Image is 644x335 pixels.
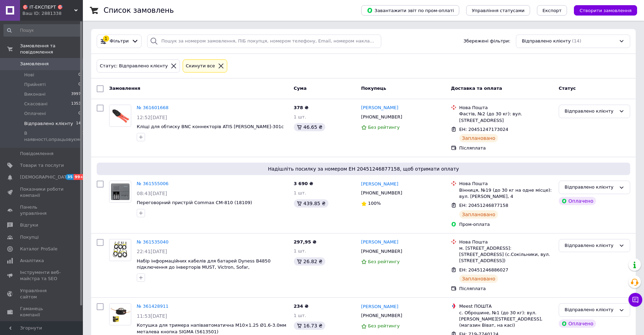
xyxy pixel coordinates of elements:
a: № 361555006 [137,181,169,186]
div: Ваш ID: 2881338 [22,10,83,17]
span: 14 [76,121,81,127]
div: Cкинути все [184,63,217,70]
span: 234 ₴ [294,304,309,309]
a: № 361428911 [137,304,169,309]
span: Прийняті [24,82,46,88]
div: Оплачено [559,319,596,328]
span: 1 шт. [294,248,306,253]
input: Пошук за номером замовлення, ПІБ покупця, номером телефону, Email, номером накладної [147,35,381,48]
span: Завантажити звіт по пром-оплаті [367,7,454,13]
span: 0 [78,72,81,78]
span: Без рейтингу [368,259,400,264]
div: Вінниця, №19 (до 30 кг на одне місце): вул. [PERSON_NAME], 4 [459,187,553,200]
a: Переговорний пристрій Commax CM-810 (18109) [137,200,252,205]
span: Аналітика [20,258,44,264]
span: 3 690 ₴ [294,181,313,186]
span: Нові [24,72,34,78]
span: Відправлено клієнту [522,38,570,45]
img: Фото товару [109,181,131,202]
span: Виконані [24,91,46,97]
div: Післяплата [459,286,553,292]
a: № 361601668 [137,105,169,110]
span: 1353 [71,101,81,107]
img: Фото товару [109,105,131,126]
span: Надішліть посилку за номером ЕН 20451246877158, щоб отримати оплату [99,165,627,172]
span: Відгуки [20,222,38,228]
span: 297,95 ₴ [294,239,317,245]
span: 0 [78,82,81,88]
span: Управління статусами [472,8,525,13]
span: 1 шт. [294,190,306,195]
span: Експорт [542,8,562,13]
a: № 361535040 [137,239,169,245]
span: 🎯 ІТ-ЕКСПЕРТ 🎯 [22,4,74,10]
span: Скасовані [24,101,48,107]
span: 3997 [71,91,81,97]
div: Фастів, №2 (до 30 кг): вул. [STREET_ADDRESS] [459,111,553,123]
a: [PERSON_NAME] [361,105,398,111]
span: Відправлено клієнту [24,121,73,127]
span: Замовлення [109,86,140,91]
img: Фото товару [109,304,131,325]
span: (14) [572,38,581,44]
div: Meest ПОШТА [459,303,553,309]
div: [PHONE_NUMBER] [360,311,404,320]
div: Заплановано [459,275,498,283]
span: Панель управління [20,204,64,217]
a: Фото товару [109,181,131,203]
span: Фільтри [110,38,129,45]
span: Покупець [361,86,386,91]
img: Фото товару [112,239,128,261]
div: Нова Пошта [459,105,553,111]
h1: Список замовлень [104,6,174,15]
span: Статус [559,86,576,91]
div: Відправлено клієнту [565,242,616,249]
div: 439.85 ₴ [294,199,328,208]
a: Кліщі для обтиску BNC коннекторів ATIS [PERSON_NAME]-301c [137,124,284,129]
span: ЕН: 20451247173024 [459,127,508,132]
div: Нова Пошта [459,239,553,245]
div: [PHONE_NUMBER] [360,247,404,256]
span: Без рейтингу [368,323,400,328]
button: Управління статусами [466,5,530,16]
div: Оплачено [559,197,596,205]
a: Набір інформаційних кабелів для батарей Dyness B4850 підключення до інверторів MUST, Victron, Sofar, [137,258,270,270]
span: Без рейтингу [368,125,400,130]
span: 11:53[DATE] [137,313,167,319]
div: Відправлено клієнту [565,184,616,191]
span: Повідомлення [20,151,54,157]
a: Котушка для тримера напівавтоматична M10×1.25 Ø1.6-3.0мм металева кнопка SIGMA (5613501) [137,323,286,334]
div: с. Оброшине, №1 (до 30 кг): вул. [PERSON_NAME][STREET_ADDRESS], (магазин Віват, на касі) [459,310,553,329]
button: Завантажити звіт по пром-оплаті [361,5,459,16]
div: Заплановано [459,210,498,219]
span: ЕН: 20451246877158 [459,203,508,208]
a: Фото товару [109,239,131,261]
button: Чат з покупцем [628,293,642,307]
input: Пошук [3,24,81,37]
span: Інструменти веб-майстра та SEO [20,269,64,282]
span: Управління сайтом [20,288,64,300]
a: [PERSON_NAME] [361,239,398,246]
div: м. [STREET_ADDRESS]: [STREET_ADDRESS] (с.Сокільники, вул. [STREET_ADDRESS]) [459,245,553,264]
div: 16.73 ₴ [294,322,325,330]
span: Гаманець компанії [20,306,64,318]
div: Післяплата [459,145,553,151]
span: 100% [368,201,381,206]
a: [PERSON_NAME] [361,181,398,188]
span: Замовлення [20,61,49,67]
div: 46.65 ₴ [294,123,325,131]
span: Оплачені [24,111,46,117]
div: [PHONE_NUMBER] [360,189,404,198]
span: 22:41[DATE] [137,249,167,254]
div: 1 [103,36,109,42]
span: Cума [294,86,307,91]
span: 1 [82,130,85,143]
span: Створити замовлення [579,8,632,13]
div: Відправлено клієнту [565,306,616,314]
span: Доставка та оплата [451,86,502,91]
span: 35 [66,174,74,180]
